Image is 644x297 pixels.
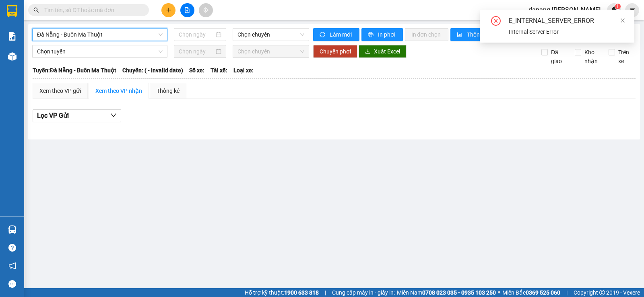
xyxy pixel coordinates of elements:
img: logo-vxr [7,5,17,17]
div: Diễm My [94,26,163,36]
span: search [33,7,39,13]
img: warehouse-icon [8,52,17,61]
span: ⚪️ [498,291,500,294]
div: Xem theo VP nhận [95,86,142,95]
span: Tài xế: [211,66,227,75]
span: buôn hồ [106,47,150,61]
span: plus [166,7,171,13]
span: bar-chart [457,32,464,38]
span: Miền Nam [397,288,496,297]
span: Làm mới [330,30,353,39]
span: down [110,112,117,119]
button: Lọc VP Gửi [33,109,121,122]
span: danang.[PERSON_NAME] [522,5,607,15]
span: Miền Bắc [502,288,560,297]
button: file-add [180,3,194,17]
span: close-circle [491,16,501,27]
span: copyright [599,290,605,295]
span: | [566,288,568,297]
span: close [620,18,625,23]
button: Chuyển phơi [313,45,357,58]
span: Số xe: [189,66,204,75]
strong: 0708 023 035 - 0935 103 250 [422,289,496,296]
span: notification [8,262,16,270]
button: caret-down [625,3,639,17]
span: sync [320,32,326,38]
span: message [8,280,16,288]
img: icon-new-feature [611,6,618,14]
span: Lọc VP Gửi [37,111,69,121]
b: Tuyến: Đà Nẵng - Buôn Ma Thuột [33,67,116,74]
input: Chọn ngày [179,47,215,56]
button: printerIn phơi [361,28,403,41]
div: Thống kê [157,86,180,95]
strong: 1900 633 818 [284,289,319,296]
span: Chọn chuyến [237,29,304,41]
span: caret-down [629,6,636,14]
span: DĐ: [94,51,106,60]
button: downloadXuất Excel [359,45,407,58]
span: Gửi: [7,7,19,15]
img: solution-icon [8,32,17,41]
span: question-circle [8,244,16,252]
span: Chọn chuyến [237,45,304,57]
input: Tìm tên, số ĐT hoặc mã đơn [44,6,139,14]
input: Chọn ngày [179,30,215,39]
button: plus [161,3,175,17]
span: Kho nhận [581,48,602,66]
div: Internal Server Error [509,27,625,36]
div: Buôn Mê Thuột [94,7,163,26]
span: Nhận: [94,8,114,16]
span: In phơi [378,30,396,39]
div: [GEOGRAPHIC_DATA] (Hàng) [7,7,89,35]
span: Thống kê [467,30,491,39]
sup: 1 [615,4,621,9]
button: aim [199,3,213,17]
span: aim [203,7,208,13]
span: Chọn tuyến [37,45,163,57]
strong: 0369 525 060 [526,289,560,296]
span: Chuyến: ( - Invalid date) [122,66,183,75]
span: | [325,288,326,297]
button: In đơn chọn [405,28,449,41]
span: Loại xe: [233,66,254,75]
span: Hỗ trợ kỹ thuật: [245,288,319,297]
span: file-add [184,7,190,13]
div: E_INTERNAL_SERVER_ERROR [509,16,625,26]
span: Cung cấp máy in - giấy in: [332,288,395,297]
span: Đà Nẵng - Buôn Ma Thuột [37,29,163,41]
span: Đã giao [548,48,569,66]
button: syncLàm mới [313,28,359,41]
span: printer [368,32,375,38]
div: Xem theo VP gửi [39,86,81,95]
button: bar-chartThống kê [450,28,497,41]
img: warehouse-icon [8,225,17,234]
span: 1 [616,4,619,9]
span: Trên xe [615,48,636,66]
div: 0912174273 [94,36,163,47]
